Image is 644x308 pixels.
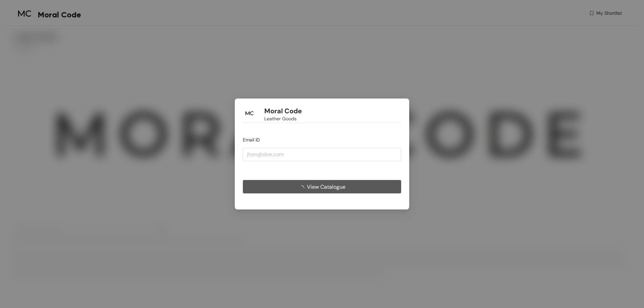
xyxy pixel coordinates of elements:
img: Buyer Portal [243,107,256,120]
input: jhon@doe.com [243,148,401,161]
button: View Catalogue [243,180,401,193]
span: View Catalogue [307,182,345,191]
span: loading [299,185,307,190]
span: Leather Goods [264,115,297,122]
span: Email ID [243,137,260,143]
h1: Moral Code [264,107,302,115]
